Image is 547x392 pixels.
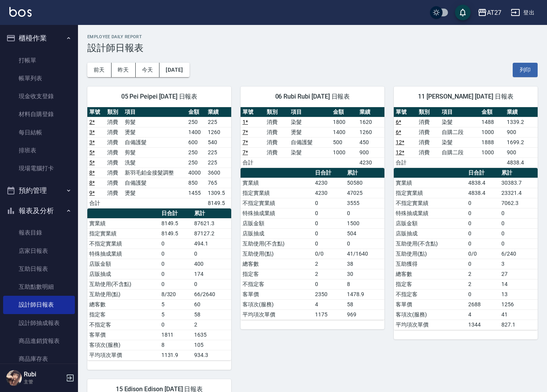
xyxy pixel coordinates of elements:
td: 平均項次單價 [394,320,466,330]
td: 染髮 [440,117,480,127]
td: 1309.5 [206,188,231,198]
td: 特殊抽成業績 [87,249,159,259]
td: 2688 [466,299,499,309]
th: 項目 [123,107,186,117]
td: 消費 [105,188,123,198]
td: 指定客 [87,309,159,320]
td: 染髮 [289,147,331,157]
td: 0 [159,269,192,279]
td: 消費 [105,117,123,127]
td: 消費 [105,178,123,188]
td: 600 [186,137,206,147]
td: 消費 [105,147,123,157]
button: 預約管理 [3,180,75,201]
td: 1400 [186,127,206,137]
td: 平均項次單價 [87,350,159,360]
td: 540 [206,137,231,147]
th: 金額 [331,107,358,117]
td: 0 [466,259,499,269]
td: 0 [466,289,499,299]
td: 自備護髮 [289,137,331,147]
td: 燙髮 [123,127,186,137]
td: 1000 [331,147,358,157]
td: 3600 [206,168,231,178]
td: 1400 [331,127,358,137]
td: 450 [358,137,384,147]
td: 客單價 [241,289,313,299]
a: 互助點數明細 [3,278,75,296]
td: 消費 [265,137,289,147]
td: 消費 [105,168,123,178]
td: 0/0 [313,249,345,259]
td: 0 [499,208,538,218]
td: 30 [345,269,384,279]
td: 105 [192,340,231,350]
th: 項目 [440,107,480,117]
button: 列印 [513,63,538,77]
th: 業績 [358,107,384,117]
td: 4838.4 [466,178,499,188]
th: 累計 [192,208,231,219]
td: 消費 [417,127,440,137]
td: 消費 [105,127,123,137]
td: 2 [192,320,231,330]
td: 765 [206,178,231,188]
td: 總客數 [87,299,159,309]
span: 11 [PERSON_NAME] [DATE] 日報表 [403,93,528,101]
button: 報表及分析 [3,201,75,221]
td: 消費 [265,127,289,137]
td: 87127.2 [192,228,231,238]
td: 剪髮 [123,147,186,157]
button: 登出 [508,5,538,20]
td: 特殊抽成業績 [394,208,466,218]
td: 504 [345,228,384,238]
td: 4838.4 [466,188,499,198]
td: 不指定客 [241,279,313,289]
td: 827.1 [499,320,538,330]
td: 0 [159,259,192,269]
td: 指定客 [394,279,466,289]
td: 0 [159,320,192,330]
button: AT27 [474,5,505,21]
td: 225 [206,157,231,168]
td: 900 [505,127,538,137]
td: 225 [206,117,231,127]
button: 今天 [136,63,160,77]
td: 店販金額 [241,218,313,228]
a: 設計師日報表 [3,296,75,314]
td: 2 [466,269,499,279]
td: 174 [192,269,231,279]
th: 日合計 [159,208,192,219]
td: 實業績 [241,178,313,188]
td: 1811 [159,330,192,340]
td: 互助使用(點) [394,249,466,259]
td: 不指定實業績 [87,238,159,249]
td: 850 [186,178,206,188]
td: 1339.2 [505,117,538,127]
td: 0 [499,228,538,238]
table: a dense table [241,107,384,168]
td: 8/320 [159,289,192,299]
td: 900 [358,147,384,157]
td: 客單價 [394,299,466,309]
td: 互助使用(不含點) [87,279,159,289]
a: 每日結帳 [3,124,75,141]
td: 合計 [241,157,265,168]
td: 客項次(服務) [241,299,313,309]
td: 染髮 [289,117,331,127]
span: 05 Pei Peipei [DATE] 日報表 [97,93,222,101]
td: 0 [313,218,345,228]
a: 材料自購登錄 [3,105,75,123]
td: 0 [466,238,499,249]
h3: 設計師日報表 [87,42,538,53]
td: 1344 [466,320,499,330]
td: 指定客 [241,269,313,279]
td: 0 [466,198,499,208]
td: 5 [159,299,192,309]
td: 41/1640 [345,249,384,259]
table: a dense table [241,168,384,320]
button: save [455,5,471,20]
td: 指定實業績 [241,188,313,198]
td: 494.1 [192,238,231,249]
td: 消費 [265,117,289,127]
